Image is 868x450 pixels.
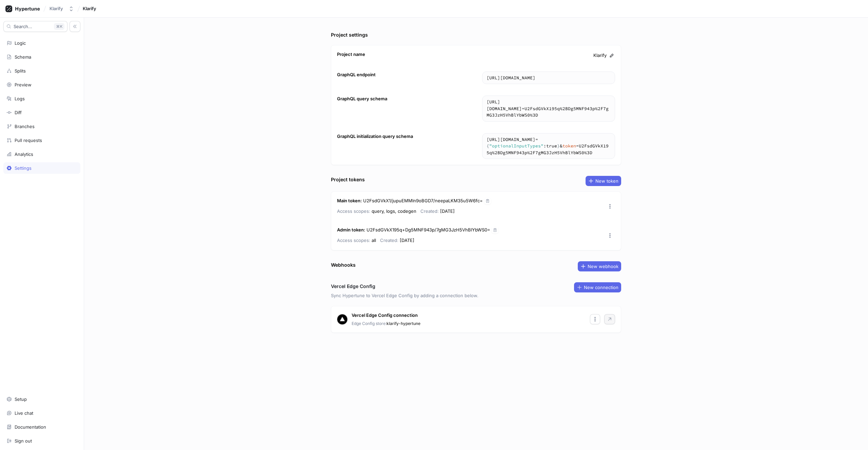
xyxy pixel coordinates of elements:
[15,424,46,430] div: Documentation
[337,198,362,203] strong: Main token :
[337,236,376,244] p: all
[363,198,483,203] span: U2FsdGVkX1/jupuEMMln9oBGD7/neepaLKM35u5W6fc=
[3,421,80,433] a: Documentation
[15,165,32,171] div: Settings
[482,72,615,84] textarea: [URL][DOMAIN_NAME]
[352,321,387,326] span: Edge Config store:
[15,96,25,101] div: Logs
[593,52,607,59] span: Klarify
[54,23,64,30] div: K
[482,134,615,159] textarea: https://[DOMAIN_NAME]/schema?body={"optionalInputTypes":true}&token=U2FsdGVkX195q%2BDg5MNF943p%2F...
[15,396,27,402] div: Setup
[331,292,621,299] p: Sync Hypertune to Vercel Edge Config by adding a connection below.
[15,410,33,416] div: Live chat
[15,138,42,143] div: Pull requests
[3,21,67,32] button: Search...K
[337,227,365,232] strong: Admin token :
[47,3,77,14] button: Klarify
[337,208,370,214] span: Access scopes:
[578,261,621,271] button: New webhook
[15,438,32,444] div: Sign out
[15,68,26,74] div: Splits
[595,179,618,183] span: New token
[331,283,375,290] h3: Vercel Edge Config
[331,176,365,183] div: Project tokens
[574,282,621,292] button: New connection
[337,51,365,58] div: Project name
[420,208,439,214] span: Created:
[588,264,618,268] span: New webhook
[352,321,420,327] p: klarify-hypertune
[337,71,376,78] div: GraphQL endpoint
[367,227,490,232] span: U2FsdGVkX195q+Dg5MNF943p/7gMG3JzH5VhBlYbWS0=
[15,110,22,115] div: Diff
[15,124,35,129] div: Branches
[380,238,398,243] span: Created:
[337,133,413,140] div: GraphQL initialization query schema
[15,40,26,46] div: Logic
[586,176,621,186] button: New token
[337,96,387,102] div: GraphQL query schema
[15,54,31,60] div: Schema
[337,238,370,243] span: Access scopes:
[482,96,615,121] textarea: [URL][DOMAIN_NAME]
[337,314,348,325] img: Vercel logo
[14,24,32,28] span: Search...
[352,312,418,319] p: Vercel Edge Config connection
[50,6,63,12] div: Klarify
[584,285,618,289] span: New connection
[83,6,96,11] span: Klarify
[337,207,416,215] p: query, logs, codegen
[420,207,455,215] p: [DATE]
[380,236,414,244] p: [DATE]
[331,261,356,268] div: Webhooks
[331,31,368,38] div: Project settings
[15,82,32,87] div: Preview
[15,151,33,157] div: Analytics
